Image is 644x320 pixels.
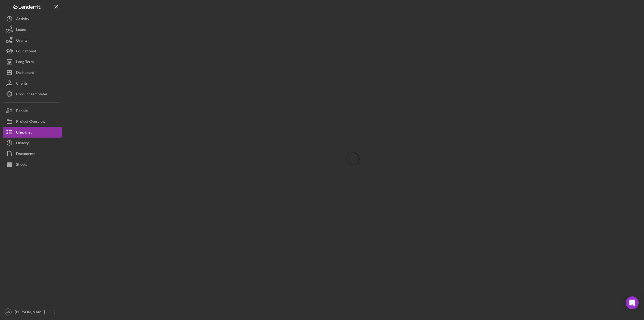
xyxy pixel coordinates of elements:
div: Activity [16,13,29,26]
div: Dashboard [16,67,34,79]
button: Sheets [3,159,62,170]
div: Open Intercom Messenger [626,296,639,309]
div: Checklist [16,127,32,139]
button: Loans [3,24,62,35]
button: People [3,105,62,116]
button: Grants [3,35,62,46]
button: Project Overview [3,116,62,127]
div: People [16,105,28,117]
button: Dashboard [3,67,62,78]
button: Long-Term [3,56,62,67]
button: Checklist [3,127,62,138]
div: History [16,138,29,150]
div: Educational [16,46,36,58]
div: Long-Term [16,56,34,69]
div: Documents [16,148,35,160]
button: Educational [3,46,62,56]
text: AD [6,311,10,314]
div: Project Overview [16,116,45,128]
div: Sheets [16,159,27,171]
div: Grants [16,35,27,47]
div: Product Templates [16,89,47,101]
div: Loans [16,24,26,36]
button: Activity [3,13,62,24]
div: [PERSON_NAME] [13,307,48,319]
button: Clients [3,78,62,89]
div: Clients [16,78,28,90]
button: History [3,138,62,148]
button: AD[PERSON_NAME] [3,307,62,317]
button: Documents [3,148,62,159]
button: Product Templates [3,89,62,99]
